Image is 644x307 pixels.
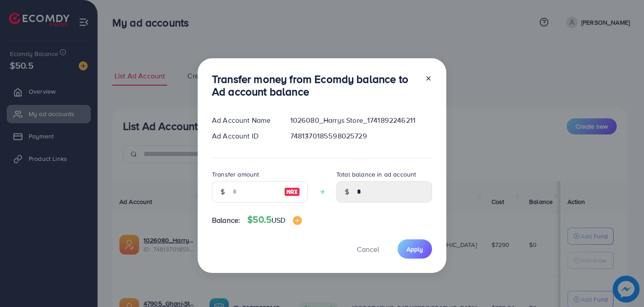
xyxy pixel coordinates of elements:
span: USD [271,215,285,225]
label: Total balance in ad account [336,170,416,179]
div: Ad Account ID [205,131,283,141]
h4: $50.5 [247,214,301,225]
button: Apply [398,239,432,259]
span: Apply [407,245,423,254]
button: Cancel [346,239,390,259]
label: Transfer amount [212,170,259,179]
span: Cancel [357,244,379,254]
span: Balance: [212,215,240,225]
h3: Transfer money from Ecomdy balance to Ad account balance [212,73,418,99]
img: image [293,216,302,225]
div: 1026080_Harrys Store_1741892246211 [283,115,439,125]
div: Ad Account Name [205,115,283,125]
div: 7481370185598025729 [283,131,439,141]
img: image [284,186,300,197]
